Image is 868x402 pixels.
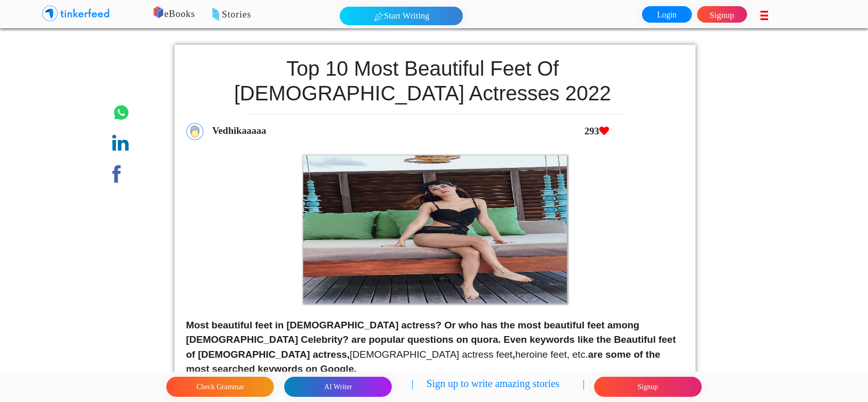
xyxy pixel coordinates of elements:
img: profile_icon.png [186,123,204,141]
button: Signup [594,377,702,397]
span: , [512,349,515,360]
a: Signup [697,6,747,23]
img: 2940.png [303,155,567,303]
span: Most beautiful feet in [DEMOGRAPHIC_DATA] actress? Or who has the most beautiful feet among [DEMO... [186,320,676,360]
p: Stories [180,8,562,22]
img: whatsapp.png [112,103,130,121]
a: Login [642,6,692,23]
h1: Top 10 most Beautiful Feet of [DEMOGRAPHIC_DATA] actresses 2022 [186,56,659,106]
button: AI Writer [284,377,392,397]
span: [DEMOGRAPHIC_DATA] actress feet [350,349,512,360]
button: Check Grammar [166,377,274,397]
div: Vedhikaaaaa [207,119,706,143]
p: eBooks [139,7,521,22]
button: Start Writing [340,7,463,25]
span: heroine feet, etc. [515,349,588,360]
p: | Sign up to write amazing stories | [411,376,584,398]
